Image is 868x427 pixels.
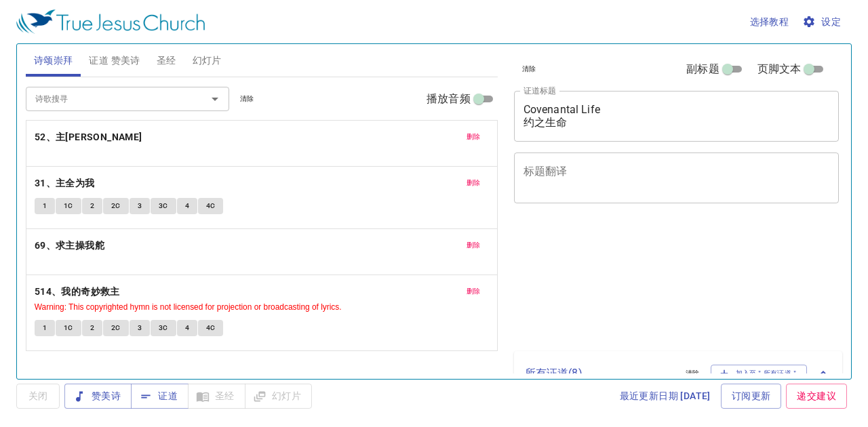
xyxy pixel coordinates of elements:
[467,239,481,251] span: 删除
[43,200,47,212] span: 1
[185,200,189,212] span: 4
[142,388,178,405] span: 证道
[711,365,808,382] button: 加入至＂所有证道＂
[206,322,216,334] span: 4C
[240,93,254,105] span: 清除
[805,14,841,30] span: 设定
[198,320,224,336] button: 4C
[514,61,545,77] button: 清除
[35,129,144,146] button: 52、主[PERSON_NAME]
[35,198,55,214] button: 1
[35,237,104,254] b: 69、求主操我舵
[35,175,97,192] button: 31、主全为我
[159,322,168,334] span: 3C
[232,91,262,107] button: 清除
[193,52,222,69] span: 幻灯片
[151,320,176,336] button: 3C
[138,322,142,334] span: 3
[514,351,843,396] div: 所有证道(8)清除加入至＂所有证道＂
[131,384,189,409] button: 证道
[620,388,711,405] span: 最近更新日期 [DATE]
[34,52,73,69] span: 诗颂崇拜
[467,131,481,143] span: 删除
[198,198,224,214] button: 4C
[677,365,708,382] button: 清除
[797,388,836,405] span: 递交建议
[509,218,776,346] iframe: from-child
[524,103,830,129] textarea: Covenantal Life 约之生命
[82,320,102,336] button: 2
[130,198,150,214] button: 3
[103,198,129,214] button: 2C
[750,14,789,30] span: 选择教程
[206,200,216,212] span: 4C
[686,367,700,380] span: 清除
[35,237,107,254] button: 69、求主操我舵
[43,322,47,334] span: 1
[458,175,489,191] button: 删除
[16,9,205,34] img: True Jesus Church
[103,320,129,336] button: 2C
[467,177,481,189] span: 删除
[205,89,224,108] button: Open
[56,320,81,336] button: 1C
[614,384,716,409] a: 最近更新日期 [DATE]
[458,283,489,300] button: 删除
[111,322,121,334] span: 2C
[757,61,802,77] span: 页脚文本
[177,198,197,214] button: 4
[138,200,142,212] span: 3
[35,302,342,312] small: Warning: This copyrighted hymn is not licensed for projection or broadcasting of lyrics.
[35,283,122,300] button: 514、我的奇妙救主
[525,365,675,382] p: 所有证道 ( 8 )
[90,322,94,334] span: 2
[786,384,847,409] a: 递交建议
[89,52,140,69] span: 证道 赞美诗
[745,9,795,35] button: 选择教程
[800,9,846,35] button: 设定
[721,384,782,409] a: 订阅更新
[686,61,719,77] span: 副标题
[90,200,94,212] span: 2
[458,129,489,145] button: 删除
[111,200,121,212] span: 2C
[82,198,102,214] button: 2
[35,175,95,192] b: 31、主全为我
[64,384,132,409] button: 赞美诗
[157,52,176,69] span: 圣经
[467,285,481,298] span: 删除
[185,322,189,334] span: 4
[159,200,168,212] span: 3C
[75,388,121,405] span: 赞美诗
[35,320,55,336] button: 1
[719,367,799,380] span: 加入至＂所有证道＂
[64,200,73,212] span: 1C
[427,91,471,107] span: 播放音频
[732,388,771,405] span: 订阅更新
[130,320,150,336] button: 3
[458,237,489,253] button: 删除
[151,198,176,214] button: 3C
[35,129,142,146] b: 52、主[PERSON_NAME]
[522,63,536,75] span: 清除
[177,320,197,336] button: 4
[64,322,73,334] span: 1C
[35,283,120,300] b: 514、我的奇妙救主
[56,198,81,214] button: 1C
